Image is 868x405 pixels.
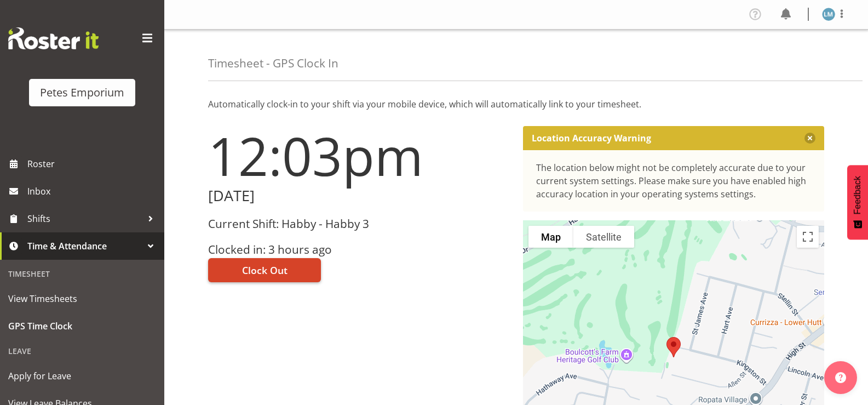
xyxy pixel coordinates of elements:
[27,238,142,254] span: Time & Attendance
[835,372,846,383] img: help-xxl-2.png
[804,133,815,144] button: Close message
[3,340,162,362] div: Leave
[847,165,868,239] button: Feedback - Show survey
[3,312,162,340] a: GPS Time Clock
[3,285,162,312] a: View Timesheets
[8,318,156,334] span: GPS Time Clock
[822,8,835,21] img: lianne-morete5410.jpg
[536,161,812,201] div: The location below might not be completely accurate due to your current system settings. Please m...
[27,156,159,172] span: Roster
[208,218,510,230] h3: Current Shift: Habby - Habby 3
[40,84,124,101] div: Petes Emporium
[27,210,142,227] span: Shifts
[8,290,156,307] span: View Timesheets
[3,362,162,390] a: Apply for Leave
[242,263,288,277] span: Clock Out
[853,176,863,214] span: Feedback
[8,27,99,49] img: Rosterit website logo
[208,187,510,204] h2: [DATE]
[208,57,338,70] h4: Timesheet - GPS Clock In
[3,263,162,285] div: Timesheet
[8,368,156,384] span: Apply for Leave
[208,258,321,282] button: Clock Out
[27,183,159,199] span: Inbox
[573,226,634,248] button: Show satellite imagery
[532,133,651,144] p: Location Accuracy Warning
[208,126,510,185] h1: 12:03pm
[528,226,573,248] button: Show street map
[208,243,510,256] h3: Clocked in: 3 hours ago
[797,226,819,248] button: Toggle fullscreen view
[208,98,824,111] p: Automatically clock-in to your shift via your mobile device, which will automatically link to you...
